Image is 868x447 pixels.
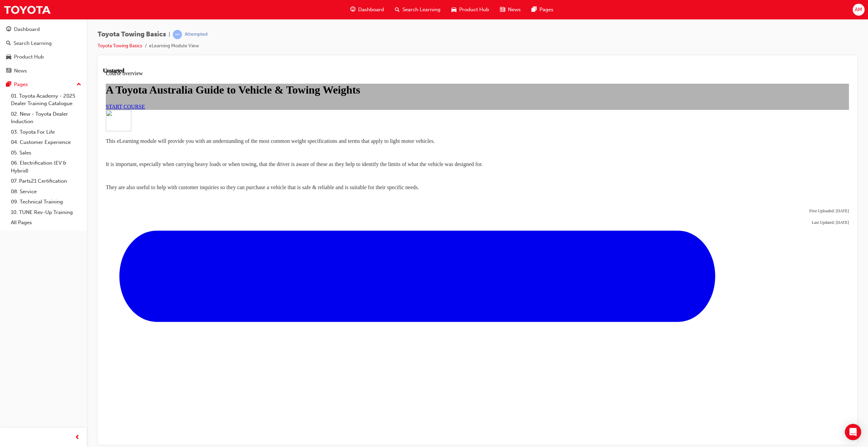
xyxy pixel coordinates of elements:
span: Toyota Towing Basics [98,31,166,38]
span: News [508,6,521,14]
span: car-icon [451,5,456,14]
span: learningRecordVerb_ATTEMPT-icon [173,30,182,39]
div: Dashboard [14,26,40,33]
a: 01. Toyota Academy - 2025 Dealer Training Catalogue [8,91,84,109]
span: guage-icon [6,27,11,33]
a: 03. Toyota For Life [8,127,84,137]
span: pages-icon [6,82,11,88]
a: Product Hub [3,51,84,63]
a: 05. Sales [8,148,84,158]
a: news-iconNews [495,3,526,17]
span: They are also useful to help with customer inquiries so they can purchase a vehicle that is safe ... [3,117,316,122]
span: up-icon [77,80,81,89]
span: | [169,31,170,38]
span: search-icon [395,5,400,14]
a: car-iconProduct Hub [446,3,495,17]
span: This eLearning module will provide you with an understanding of the most common weight specificat... [3,70,332,76]
a: 07. Parts21 Certification [8,176,84,186]
a: Dashboard [3,23,84,36]
span: Last Updated: [DATE] [709,152,746,157]
span: Dashboard [358,6,384,14]
div: Pages [14,81,28,88]
span: prev-icon [75,433,80,442]
span: Course overview [3,3,40,9]
span: Search Learning [402,6,440,14]
a: 02. New - Toyota Dealer Induction [8,109,84,127]
a: guage-iconDashboard [345,3,389,17]
li: eLearning Module View [149,42,199,50]
span: pages-icon [532,5,537,14]
div: Product Hub [14,53,44,61]
div: Search Learning [14,39,52,47]
a: 09. Technical Training [8,197,84,207]
a: All Pages [8,217,84,228]
a: 10. TUNE Rev-Up Training [8,207,84,218]
a: pages-iconPages [526,3,559,17]
button: AM [853,4,865,16]
span: news-icon [6,68,11,74]
img: Trak [3,2,51,17]
span: search-icon [6,40,11,47]
a: Search Learning [3,37,84,50]
span: It is important, especially when carrying heavy loads or when towing, that the driver is aware of... [3,94,380,99]
span: guage-icon [350,5,355,14]
span: car-icon [6,54,11,60]
div: Open Intercom Messenger [845,424,861,440]
a: START COURSE [3,36,42,42]
h1: A Toyota Australia Guide to Vehicle & Towing Weights [3,16,746,29]
a: search-iconSearch Learning [389,3,446,17]
span: news-icon [500,5,505,14]
span: Pages [539,6,553,14]
div: News [14,67,27,75]
button: DashboardSearch LearningProduct HubNews [3,22,84,78]
a: Toyota Towing Basics [98,43,142,49]
button: Pages [3,78,84,91]
span: AM [855,6,862,14]
a: 06. Electrification (EV & Hybrid) [8,158,84,176]
div: Attempted [185,31,207,38]
a: 04. Customer Experience [8,137,84,148]
span: Product Hub [459,6,489,14]
a: News [3,65,84,77]
a: 08. Service [8,186,84,197]
span: First Uploaded: [DATE] [706,141,746,146]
